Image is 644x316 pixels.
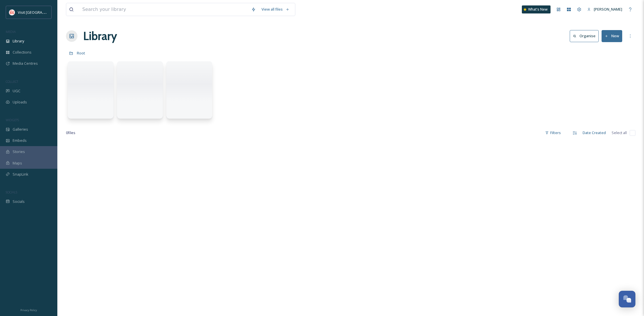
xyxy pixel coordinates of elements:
span: SOCIALS [6,190,17,194]
span: Media Centres [13,61,38,66]
input: Search your library [79,3,248,16]
a: Root [77,50,85,56]
button: Open Chat [619,291,635,307]
span: Visit [GEOGRAPHIC_DATA] [18,9,62,15]
span: UGC [13,88,20,94]
span: Privacy Policy [20,308,37,312]
div: Filters [542,127,564,138]
a: Library [83,28,117,45]
a: View all files [259,4,292,15]
span: COLLECT [6,79,18,84]
span: WIDGETS [6,118,19,122]
a: Privacy Policy [20,306,37,313]
span: SnapLink [13,172,28,177]
button: Organise [570,30,599,42]
span: Maps [13,160,22,166]
span: Library [13,38,24,44]
span: Embeds [13,138,27,143]
span: Root [77,50,85,56]
span: Galleries [13,127,28,132]
span: Stories [13,149,25,154]
span: MEDIA [6,30,16,34]
span: Collections [13,50,32,55]
button: New [602,30,622,42]
a: What's New [522,5,551,13]
img: vsbm-stackedMISH_CMYKlogo2017.jpg [9,9,15,15]
span: [PERSON_NAME] [594,7,622,12]
div: Date Created [580,127,609,138]
span: Uploads [13,99,27,105]
span: 0 file s [66,130,75,136]
a: [PERSON_NAME] [584,4,625,15]
span: Select all [612,130,627,136]
span: Socials [13,199,25,204]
